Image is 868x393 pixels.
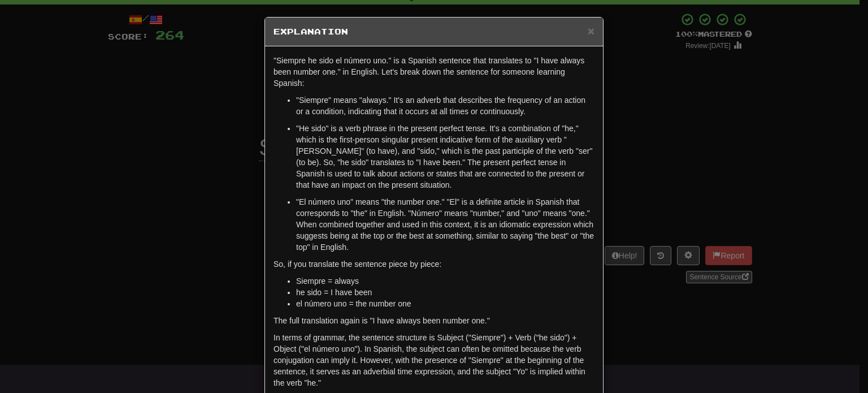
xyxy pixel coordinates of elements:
span: × [588,24,594,37]
p: So, if you translate the sentence piece by piece: [274,258,594,270]
p: "Siempre" means "always." It's an adverb that describes the frequency of an action or a condition... [296,94,594,117]
p: In terms of grammar, the sentence structure is Subject ("Siempre") + Verb ("he sido") + Object ("... [274,332,594,388]
li: Siempre = always [296,275,594,287]
p: "Siempre he sido el número uno." is a Spanish sentence that translates to "I have always been num... [274,55,594,89]
p: "El número uno" means "the number one." "El" is a definite article in Spanish that corresponds to... [296,196,594,253]
button: Close [588,25,594,37]
h5: Explanation [274,26,594,37]
p: "He sido" is a verb phrase in the present perfect tense. It's a combination of "he," which is the... [296,123,594,191]
li: he sido = I have been [296,287,594,298]
li: el número uno = the number one [296,298,594,309]
p: The full translation again is "I have always been number one." [274,315,594,326]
